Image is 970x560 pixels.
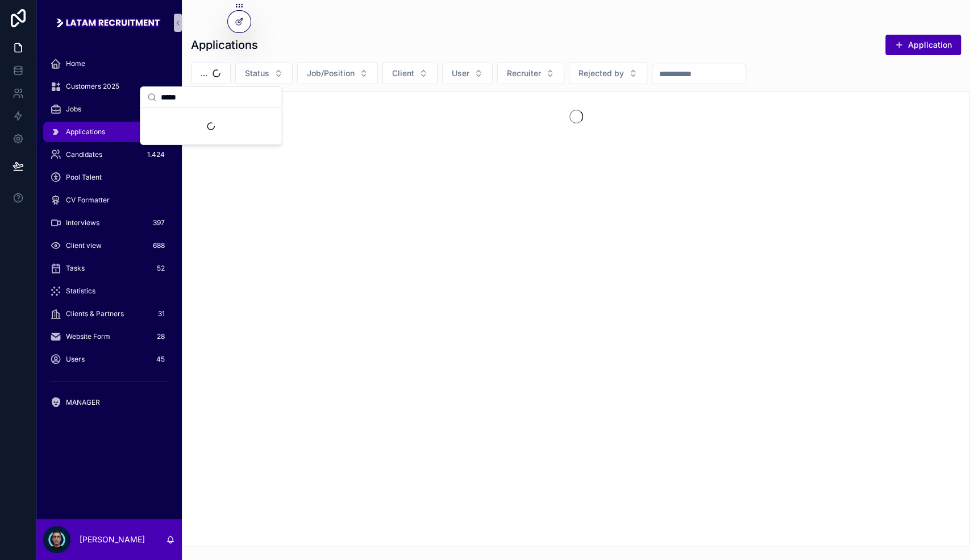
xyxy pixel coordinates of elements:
a: Customers 2025 [43,76,175,97]
button: Select Button [297,63,378,84]
span: Applications [66,127,105,136]
span: Customers 2025 [66,82,119,91]
button: Select Button [382,63,438,84]
span: CV Formatter [66,196,110,205]
div: 28 [153,330,168,343]
button: Select Button [442,63,493,84]
span: Recruiter [507,68,541,79]
div: 397 [149,216,168,230]
h1: Applications [191,37,258,53]
a: Applications688 [43,122,175,142]
span: Job/Position [307,68,355,79]
a: Clients & Partners31 [43,304,175,324]
button: Select Button [191,63,231,84]
button: Select Button [235,63,293,84]
a: Pool Talent [43,167,175,188]
span: Jobs [66,105,81,114]
a: Tasks52 [43,258,175,279]
div: 45 [153,352,168,366]
span: Client view [66,241,102,250]
span: Clients & Partners [66,309,124,318]
a: CV Formatter [43,190,175,210]
span: Statistics [66,287,95,296]
div: 52 [153,262,168,275]
span: Candidates [66,150,102,159]
div: 1.424 [144,148,168,161]
a: Website Form28 [43,326,175,347]
span: Website Form [66,332,110,341]
span: Client [392,68,414,79]
span: User [452,68,469,79]
span: Interviews [66,218,99,227]
a: MANAGER [43,392,175,413]
span: Home [66,59,85,68]
a: Client view688 [43,235,175,256]
a: Candidates1.424 [43,144,175,165]
span: Users [66,355,85,364]
a: Jobs103 [43,99,175,119]
span: ... [201,68,207,79]
span: Tasks [66,264,85,273]
div: Suggestions [140,108,281,144]
div: 31 [155,307,168,321]
a: Interviews397 [43,213,175,233]
span: Pool Talent [66,173,102,182]
button: Select Button [497,63,564,84]
div: scrollable content [36,45,182,428]
a: Home [43,53,175,74]
img: App logo [55,14,164,32]
p: [PERSON_NAME] [80,534,145,545]
span: Rejected by [578,68,624,79]
span: MANAGER [66,398,100,407]
button: Application [885,35,961,55]
a: Statistics [43,281,175,301]
div: 688 [149,239,168,252]
button: Select Button [569,63,647,84]
span: Status [245,68,269,79]
a: Users45 [43,349,175,370]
